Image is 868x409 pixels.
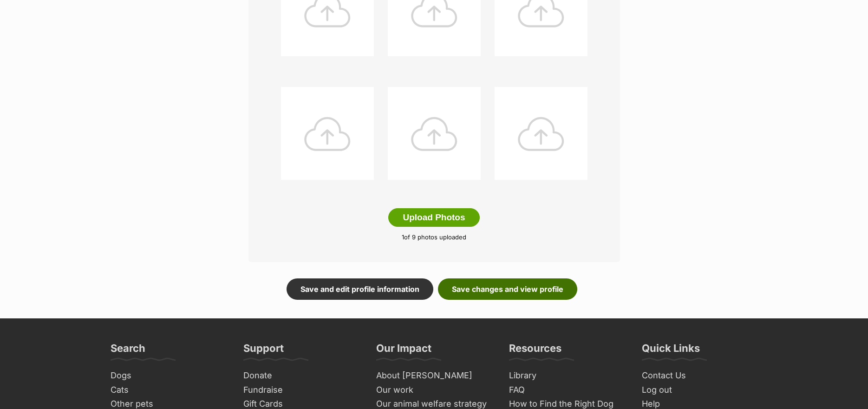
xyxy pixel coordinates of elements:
a: Donate [240,369,363,383]
a: Save changes and view profile [438,278,577,300]
a: Library [505,369,629,383]
p: of 9 photos uploaded [262,233,606,242]
a: Contact Us [638,369,762,383]
a: Log out [638,383,762,397]
h3: Our Impact [376,342,431,360]
a: Cats [107,383,230,397]
a: FAQ [505,383,629,397]
a: Dogs [107,369,230,383]
h3: Search [111,342,145,360]
h3: Resources [509,342,561,360]
h3: Support [243,342,284,360]
a: Save and edit profile information [287,278,433,300]
span: 1 [402,233,404,241]
a: Our work [372,383,496,397]
a: About [PERSON_NAME] [372,369,496,383]
a: Fundraise [240,383,363,397]
h3: Quick Links [642,342,700,360]
button: Upload Photos [388,208,479,227]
